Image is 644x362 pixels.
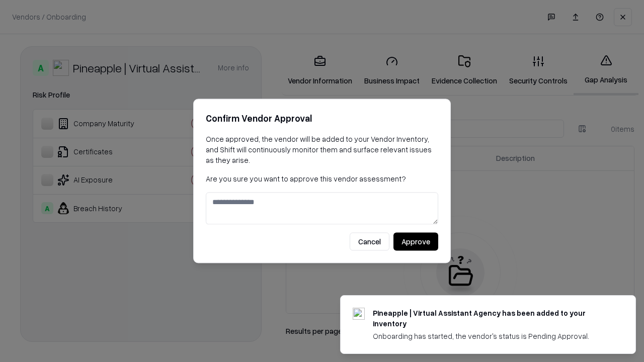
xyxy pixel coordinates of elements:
[206,173,438,184] p: Are you sure you want to approve this vendor assessment?
[373,331,611,341] div: Onboarding has started, the vendor's status is Pending Approval.
[393,233,438,251] button: Approve
[353,308,365,320] img: trypineapple.com
[373,308,611,329] div: Pineapple | Virtual Assistant Agency has been added to your inventory
[206,134,438,165] p: Once approved, the vendor will be added to your Vendor Inventory, and Shift will continuously mon...
[350,233,389,251] button: Cancel
[206,111,438,126] h2: Confirm Vendor Approval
